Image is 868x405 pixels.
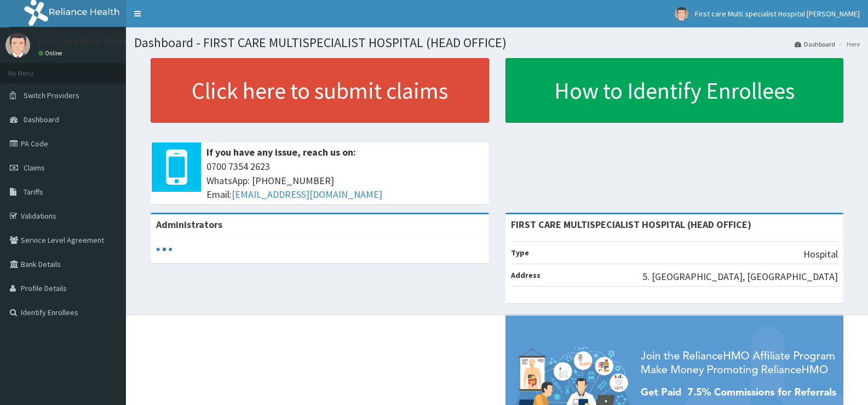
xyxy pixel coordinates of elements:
a: Online [38,49,65,57]
strong: FIRST CARE MULTISPECIALIST HOSPITAL (HEAD OFFICE) [511,218,751,231]
li: Here [836,39,860,49]
b: Address [511,270,541,280]
a: Click here to submit claims [151,58,489,123]
p: First care Multi specialist Hospital [PERSON_NAME] [38,36,257,45]
a: [EMAIL_ADDRESS][DOMAIN_NAME] [232,188,382,201]
span: Dashboard [24,115,59,124]
b: Type [511,248,529,258]
a: Dashboard [795,39,835,49]
span: Claims [24,163,45,173]
span: Tariffs [24,187,43,197]
img: User Image [675,7,688,21]
p: 5. [GEOGRAPHIC_DATA], [GEOGRAPHIC_DATA] [642,270,838,284]
span: First care Multi specialist Hospital [PERSON_NAME] [695,9,860,19]
img: User Image [5,33,30,58]
p: Hospital [803,247,838,261]
svg: audio-loading [156,241,173,258]
span: 0700 7354 2623 WhatsApp: [PHONE_NUMBER] Email: [206,159,484,202]
a: How to Identify Enrollees [505,58,844,123]
span: Switch Providers [24,90,79,100]
h1: Dashboard - FIRST CARE MULTISPECIALIST HOSPITAL (HEAD OFFICE) [134,36,860,50]
b: Administrators [156,218,222,231]
b: If you have any issue, reach us on: [206,146,356,158]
